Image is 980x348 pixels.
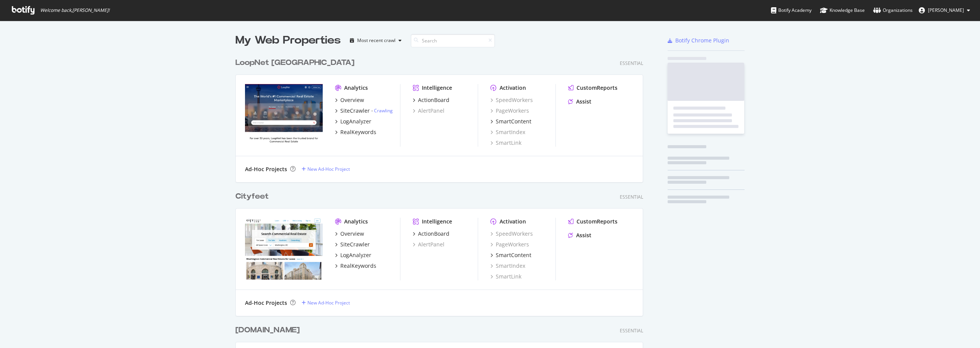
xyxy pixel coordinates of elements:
a: PageWorkers [490,107,529,115]
div: Knowledge Base [820,6,865,14]
div: Cityfeet [235,191,269,202]
div: Most recent crawl [357,38,395,43]
div: Activation [500,218,526,225]
div: LoopNet [GEOGRAPHIC_DATA] [235,57,354,68]
a: SmartIndex [490,262,525,270]
div: Analytics [344,84,368,92]
a: CustomReports [568,218,617,225]
a: Overview [335,230,364,238]
a: LogAnalyzer [335,118,371,125]
a: CustomReports [568,84,617,92]
a: SiteCrawler [335,241,370,248]
div: Essential [620,60,643,66]
a: SpeedWorkers [490,96,533,104]
div: Organizations [873,6,913,14]
div: Assist [576,231,591,239]
div: [DOMAIN_NAME] [235,325,300,336]
div: Overview [340,230,364,238]
a: Cityfeet [235,191,272,202]
a: SmartLink [490,139,521,147]
div: Analytics [344,218,368,225]
a: New Ad-Hoc Project [302,166,350,172]
div: SiteCrawler [340,241,370,248]
a: SmartLink [490,273,521,280]
div: My Web Properties [235,33,341,48]
div: Assist [576,98,591,105]
span: Phil Mastroianni [928,7,964,13]
div: ActionBoard [418,230,449,238]
a: ActionBoard [413,96,449,104]
a: SiteCrawler- Crawling [335,107,393,115]
a: LoopNet [GEOGRAPHIC_DATA] [235,57,358,68]
div: Activation [500,84,526,92]
div: - [371,107,393,114]
div: CustomReports [577,84,617,92]
div: Botify Chrome Plugin [675,37,729,44]
a: RealKeywords [335,128,376,136]
img: Loopnet.ca [245,84,323,146]
div: SmartContent [496,251,531,259]
a: SpeedWorkers [490,230,533,238]
a: New Ad-Hoc Project [302,299,350,306]
div: Botify Academy [771,6,812,14]
a: Overview [335,96,364,104]
a: Assist [568,231,591,239]
a: SmartContent [490,118,531,125]
div: SmartContent [496,118,531,125]
a: SmartIndex [490,128,525,136]
div: RealKeywords [340,262,376,270]
a: SmartContent [490,251,531,259]
a: LogAnalyzer [335,251,371,259]
img: cityfeet.com [245,218,323,280]
div: Overview [340,96,364,104]
a: ActionBoard [413,230,449,238]
div: Intelligence [422,218,452,225]
div: SiteCrawler [340,107,370,115]
a: PageWorkers [490,241,529,248]
div: LogAnalyzer [340,251,371,259]
div: RealKeywords [340,128,376,136]
div: Intelligence [422,84,452,92]
input: Search [411,34,495,47]
a: RealKeywords [335,262,376,270]
a: Assist [568,98,591,105]
div: Essential [620,327,643,334]
a: Botify Chrome Plugin [668,37,729,44]
div: New Ad-Hoc Project [307,299,350,306]
div: New Ad-Hoc Project [307,166,350,172]
a: [DOMAIN_NAME] [235,325,303,336]
div: Essential [620,194,643,200]
div: Ad-Hoc Projects [245,165,287,173]
button: Most recent crawl [347,34,405,47]
a: Crawling [374,107,393,114]
button: [PERSON_NAME] [913,4,976,16]
div: LogAnalyzer [340,118,371,125]
div: Ad-Hoc Projects [245,299,287,307]
div: ActionBoard [418,96,449,104]
span: Welcome back, [PERSON_NAME] ! [40,7,109,13]
div: CustomReports [577,218,617,225]
a: AlertPanel [413,241,444,248]
a: AlertPanel [413,107,444,115]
